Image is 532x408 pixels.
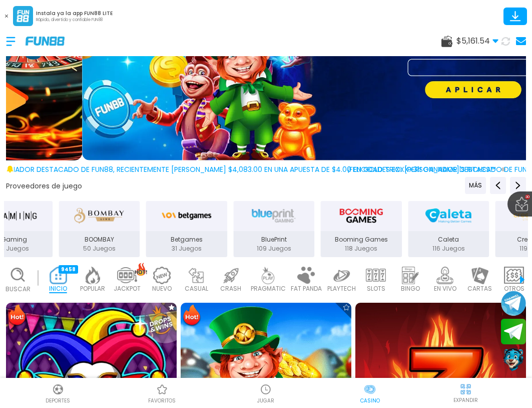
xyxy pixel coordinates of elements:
p: Casino [360,397,380,404]
p: CASUAL [185,284,208,293]
p: Buscar [6,285,31,294]
button: Booming Games [317,200,405,258]
img: BluePrint [249,205,298,227]
img: Deportes [52,383,64,395]
span: 30 [525,194,530,199]
p: PRAGMATIC [251,284,286,293]
p: PLAYTECH [327,284,356,293]
img: Booming Games [336,205,386,227]
img: popular_light.webp [83,267,103,284]
img: home_active.webp [48,267,68,284]
p: 31 Juegos [146,244,227,253]
p: JACKPOT [114,284,141,293]
img: Betgames [162,205,211,227]
p: OTROS [504,284,524,293]
img: Caleta [423,205,473,227]
a: Casino JugarCasino JugarJUGAR [214,382,318,404]
p: JUGAR [257,397,274,404]
p: SLOTS [367,284,385,293]
button: Next providers [510,177,526,194]
span: $ 5,161.54 [456,35,498,47]
p: CARTAS [467,284,492,293]
p: Booming Games [320,235,402,244]
a: Casino FavoritosCasino Favoritosfavoritos [110,382,214,404]
img: hide [459,383,472,395]
img: jackpot_light.webp [117,267,137,284]
img: pragmatic_light.webp [258,267,278,284]
p: POPULAR [80,284,105,293]
button: Caleta [405,200,492,258]
p: BluePrint [233,235,315,244]
img: Casino Favoritos [156,383,168,395]
p: Instala ya la app FUN88 LITE [36,10,113,17]
button: Join telegram channel [501,290,526,316]
img: cards_light.webp [469,267,489,284]
p: BOOMBAY [59,235,140,244]
p: EXPANDIR [453,396,478,404]
p: favoritos [148,397,176,404]
p: CRASH [220,284,241,293]
button: Join telegram [501,319,526,345]
button: Contact customer service [501,347,526,373]
img: Company Logo [26,37,65,45]
button: Previous providers [490,177,506,194]
a: CasinoCasinoCasino [318,382,422,404]
button: BOOMBAY [56,200,143,258]
p: INICIO [49,284,67,293]
button: Proveedores de juego [6,181,82,191]
img: playtech_light.webp [331,267,351,284]
p: Caleta [408,235,489,244]
img: Hot [7,304,27,328]
a: DeportesDeportesDeportes [6,382,110,404]
p: 50 Juegos [59,244,140,253]
p: 109 Juegos [233,244,315,253]
img: App Logo [13,6,33,26]
p: 118 Juegos [320,244,402,253]
img: crash_light.webp [221,267,241,284]
p: 116 Juegos [408,244,489,253]
p: NUEVO [152,284,172,293]
img: slots_light.webp [366,267,386,284]
img: Casino Jugar [260,383,272,395]
p: FAT PANDA [291,284,322,293]
p: EN VIVO [434,284,456,293]
img: BOOMBAY [74,205,124,227]
p: Rápido, divertido y confiable FUN88 [36,17,113,23]
p: Deportes [46,397,70,404]
p: BINGO [401,284,420,293]
button: Previous providers [465,177,486,194]
img: hot [135,263,147,276]
img: Hot [182,304,202,328]
button: Betgames [143,200,230,258]
img: other_light.webp [504,267,524,284]
img: bingo_light.webp [400,267,420,284]
img: fat_panda_light.webp [296,267,316,284]
img: live_light.webp [435,267,455,284]
button: BluePrint [230,200,318,258]
img: new_light.webp [152,267,172,284]
p: Betgames [146,235,227,244]
img: casual_light.webp [186,267,206,284]
div: 9458 [59,265,78,274]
